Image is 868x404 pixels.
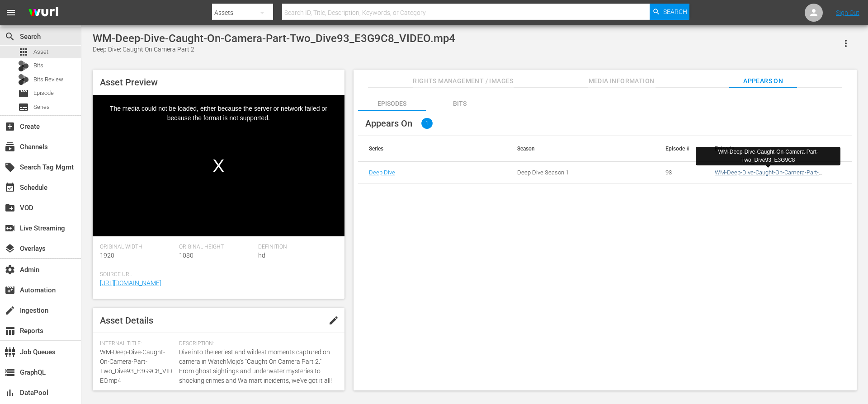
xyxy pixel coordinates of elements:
[179,252,193,259] span: 1080
[5,141,15,152] span: Channels
[33,61,43,70] span: Bits
[426,93,494,114] div: Bits
[365,118,412,129] span: Appears On
[18,88,29,99] span: Episode
[33,89,54,98] span: Episode
[100,315,153,326] span: Asset Details
[5,202,15,213] span: VOD
[5,162,15,173] span: Search Tag Mgmt
[5,7,16,18] span: menu
[729,75,797,87] span: Appears On
[100,348,172,384] span: WM-Deep-Dive-Caught-On-Camera-Part-Two_Dive93_E3G9C8_VIDEO.mp4
[650,4,689,20] button: Search
[506,136,655,161] th: Season
[328,315,339,326] span: edit
[5,387,15,398] span: DataPool
[5,285,15,296] span: Automation
[358,93,426,111] button: Episodes
[655,162,704,183] td: 93
[100,77,158,88] span: Asset Preview
[179,348,333,385] span: Dive into the eeriest and wildest moments captured on camera in WatchMojo's "Caught On Camera Par...
[100,244,175,251] span: Original Width
[5,243,15,254] span: Overlays
[323,310,344,331] button: edit
[699,148,837,164] div: WM-Deep-Dive-Caught-On-Camera-Part-Two_Dive93_E3G9C8
[506,162,655,183] td: Deep Dive Season 1
[663,4,687,20] span: Search
[93,45,455,54] div: Deep Dive: Caught On Camera Part 2
[358,93,426,114] div: Episodes
[18,102,29,113] span: Series
[33,103,50,112] span: Series
[588,75,656,87] span: Media Information
[5,264,15,275] span: Admin
[93,32,455,45] div: WM-Deep-Dive-Caught-On-Camera-Part-Two_Dive93_E3G9C8_VIDEO.mp4
[715,169,822,183] a: WM-Deep-Dive-Caught-On-Camera-Part-Two_Dive93_E3G9C8
[836,9,859,16] a: Sign Out
[5,367,15,378] span: GraphQL
[369,169,395,176] a: Deep Dive
[18,74,29,85] div: Bits Review
[655,136,704,161] th: Episode #
[258,244,333,251] span: Definition
[100,340,175,348] span: Internal Title:
[413,75,513,87] span: Rights Management / Images
[18,47,29,57] span: Asset
[5,121,15,132] span: Create
[100,279,161,287] a: [URL][DOMAIN_NAME]
[5,347,15,357] span: Job Queues
[179,244,254,251] span: Original Height
[258,252,265,259] span: hd
[18,61,29,71] div: Bits
[5,223,15,234] span: Live Streaming
[426,93,494,111] button: Bits
[421,118,433,129] span: 1
[93,95,344,236] div: Video Player
[22,2,65,23] img: ans4CAIJ8jUAAAAAAAAAAAAAAAAAAAAAAAAgQb4GAAAAAAAAAAAAAAAAAAAAAAAAJMjXAAAAAAAAAAAAAAAAAAAAAAAAgAT5G...
[704,136,852,161] th: Episode
[5,325,15,336] span: Reports
[33,75,63,84] span: Bits Review
[5,305,15,316] span: Ingestion
[179,340,333,348] span: Description:
[33,47,48,56] span: Asset
[5,182,15,193] span: Schedule
[5,31,15,42] span: Search
[100,271,333,278] span: Source Url
[100,252,114,259] span: 1920
[358,136,506,161] th: Series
